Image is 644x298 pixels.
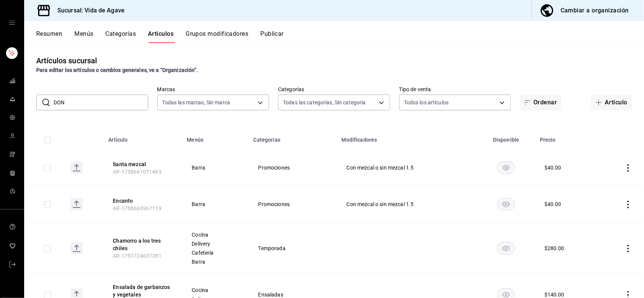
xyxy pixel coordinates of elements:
[260,30,284,43] button: Publicar
[497,161,515,174] button: availability-product
[148,30,174,43] button: Artículos
[347,165,468,170] span: Con mezcal o sin mezcal 1.5
[113,197,173,205] button: edit-product-location
[624,245,632,252] button: actions
[535,125,597,150] th: Precio
[157,87,269,92] label: Marcas
[544,164,561,171] div: $ 40.00
[36,30,644,43] div: navigation tabs
[497,198,515,211] button: availability-product
[9,20,15,26] button: open drawer
[258,165,328,170] span: Promociones
[249,125,337,150] th: Categorías
[258,246,328,251] span: Temporada
[561,5,629,16] div: Cambiar a organización
[283,99,366,106] span: Todas las categorías, Sin categoría
[113,205,161,211] span: AR-1758660967119
[104,125,182,150] th: Artículo
[192,259,239,264] span: Barra
[192,241,239,246] span: Delivery
[36,30,62,43] button: Resumen
[186,30,248,43] button: Grupos modificadores
[51,6,124,15] h3: Sucursal: Vida de Agave
[54,95,148,110] input: Buscar artículo
[113,160,173,168] button: edit-product-location
[192,232,239,237] span: Cocina
[544,200,561,208] div: $ 40.00
[192,250,239,255] span: Cafetería
[36,55,97,66] div: Artículos sucursal
[258,202,328,207] span: Promociones
[192,287,239,293] span: Cocina
[258,292,328,297] span: Ensaladas
[624,164,632,172] button: actions
[497,242,515,255] button: availability-product
[192,202,239,207] span: Barra
[162,99,231,106] span: Todas las marcas, Sin marca
[36,67,198,73] strong: Para editar los artículos o cambios generales, ve a “Organización”.
[404,99,449,106] span: Todos los artículos
[113,237,173,252] button: edit-product-location
[113,169,161,175] span: AR-1758661071493
[106,30,136,43] button: Categorías
[544,245,564,252] div: $ 280.00
[113,253,161,259] span: AR-1757724637281
[520,95,561,110] button: Ordenar
[624,201,632,208] button: actions
[278,87,390,92] label: Categorías
[347,202,468,207] span: Con mezcal o sin mezcal 1.5
[192,165,239,170] span: Barra
[337,125,477,150] th: Modificadores
[477,125,535,150] th: Disponible
[399,87,511,92] label: Tipo de venta
[74,30,93,43] button: Menús
[182,125,249,150] th: Menús
[591,95,632,110] button: Artículo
